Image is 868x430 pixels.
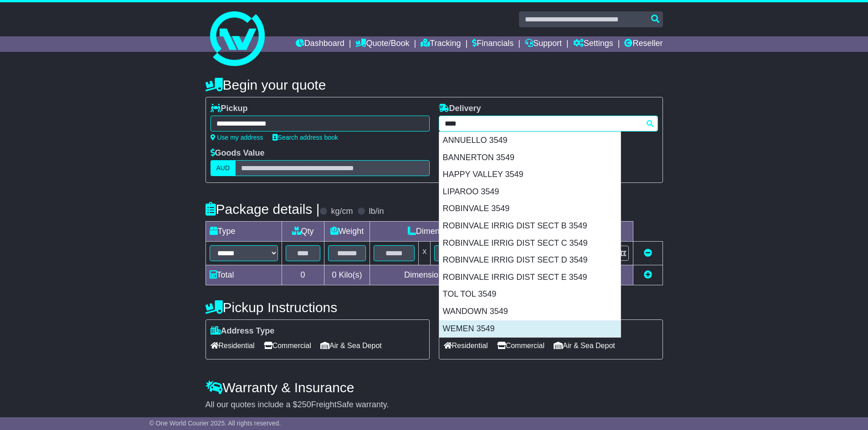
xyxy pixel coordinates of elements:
[205,380,663,395] h4: Warranty & Insurance
[497,339,544,353] span: Commercial
[205,202,320,217] h4: Package details |
[573,36,613,52] a: Settings
[320,339,382,353] span: Air & Sea Depot
[264,339,311,353] span: Commercial
[439,166,621,183] div: HAPPY VALLEY 3549
[149,420,281,427] span: © One World Courier 2025. All rights reserved.
[624,36,663,52] a: Reseller
[439,104,481,114] label: Delivery
[211,160,236,176] label: AUD
[211,326,275,336] label: Address Type
[211,339,255,353] span: Residential
[205,222,282,242] td: Type
[439,183,621,201] div: LIPAROO 3549
[211,134,263,141] a: Use my address
[439,149,621,167] div: BANNERTON 3549
[644,270,652,279] a: Add new item
[282,222,324,242] td: Qty
[472,36,514,52] a: Financials
[439,286,621,303] div: TOL TOL 3549
[205,265,282,285] td: Total
[370,222,539,242] td: Dimensions (L x W x H)
[324,222,370,242] td: Weight
[439,132,621,149] div: ANNUELLO 3549
[525,36,562,52] a: Support
[369,207,384,217] label: lb/in
[298,400,311,409] span: 250
[332,270,336,279] span: 0
[296,36,344,52] a: Dashboard
[439,252,621,269] div: ROBINVALE IRRIG DIST SECT D 3549
[421,36,461,52] a: Tracking
[644,248,652,258] a: Remove this item
[205,400,663,410] div: All our quotes include a $ FreightSafe warranty.
[439,269,621,286] div: ROBINVALE IRRIG DIST SECT E 3549
[205,300,430,315] h4: Pickup Instructions
[282,265,324,285] td: 0
[444,339,488,353] span: Residential
[272,134,338,141] a: Search address book
[439,116,658,132] typeahead: Please provide city
[355,36,409,52] a: Quote/Book
[324,265,370,285] td: Kilo(s)
[439,320,621,338] div: WEMEN 3549
[439,235,621,252] div: ROBINVALE IRRIG DIST SECT C 3549
[370,265,539,285] td: Dimensions in Centimetre(s)
[439,303,621,320] div: WANDOWN 3549
[211,148,265,158] label: Goods Value
[439,200,621,218] div: ROBINVALE 3549
[211,104,248,114] label: Pickup
[554,339,615,353] span: Air & Sea Depot
[419,242,431,265] td: x
[331,207,353,217] label: kg/cm
[205,77,663,92] h4: Begin your quote
[439,218,621,235] div: ROBINVALE IRRIG DIST SECT B 3549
